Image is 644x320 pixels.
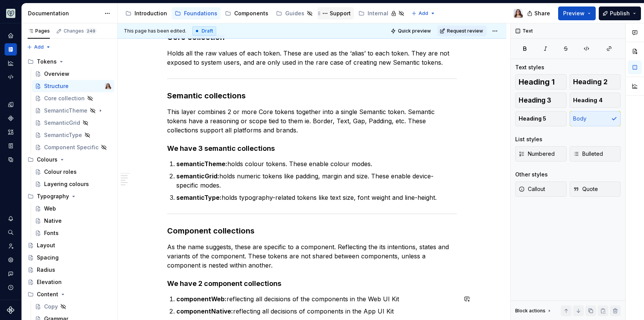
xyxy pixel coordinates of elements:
[44,131,82,139] div: SemanticType
[176,172,219,180] strong: semanticGrid:
[135,10,167,17] div: Introduction
[64,28,97,34] div: Changes
[44,107,87,114] div: SemanticTheme
[34,44,44,50] span: Add
[167,144,457,153] h4: We have 3 semantic collections
[437,26,486,36] button: Request review
[515,181,567,197] button: Callout
[558,7,596,20] button: Preview
[122,6,407,21] div: Page tree
[5,140,17,152] a: Storybook stories
[534,10,550,17] span: Share
[5,240,17,252] div: Invite team
[519,115,546,122] span: Heading 5
[176,160,227,168] strong: semanticTheme:
[85,28,97,34] span: 249
[515,74,567,90] button: Heading 1
[519,150,555,158] span: Numbered
[273,7,316,20] a: Guides
[37,156,58,163] div: Colours
[515,146,567,162] button: Numbered
[44,229,59,237] div: Fonts
[515,171,548,178] div: Other styles
[32,68,114,80] a: Overview
[570,146,621,162] button: Bulleted
[176,171,457,190] p: holds numeric tokens like padding, margin and size. These enable device-specific modes.
[25,42,53,52] button: Add
[234,10,268,17] div: Components
[32,117,114,129] a: SemanticGrid
[573,185,598,193] span: Quote
[32,141,114,153] a: Component Specific
[44,217,62,225] div: Native
[388,26,434,36] button: Quick preview
[167,242,457,270] p: As the name suggests, these are specific to a component. Reflecting the its intentions, states an...
[44,70,69,78] div: Overview
[167,107,457,135] p: This layer combines 2 or more Core tokens together into a single Semantic token. Semantic tokens ...
[37,266,55,274] div: Radius
[176,194,222,201] strong: semanticType:
[515,64,544,71] div: Text styles
[25,251,114,264] a: Spacing
[222,7,271,20] a: Components
[192,26,216,36] div: Draft
[32,92,114,104] a: Core collection
[5,29,17,42] a: Home
[519,78,555,86] span: Heading 1
[32,178,114,190] a: Layering colours
[5,71,17,83] a: Code automation
[573,150,603,158] span: Bulleted
[5,126,17,138] a: Assets
[5,43,17,56] a: Documentation
[122,7,170,20] a: Introduction
[176,193,457,202] p: holds typography-related tokens like text size, font weight and line-height.
[368,10,388,17] div: Internal
[7,306,15,314] svg: Supernova Logo
[124,28,186,34] span: This page has been edited.
[5,112,17,124] a: Components
[167,279,457,288] h4: We have 2 component collections
[6,9,15,18] img: 256e2c79-9abd-4d59-8978-03feab5a3943.png
[37,278,62,286] div: Elevation
[44,144,99,151] div: Component Specific
[176,307,457,316] p: reflecting all decisions of components in the App UI Kit
[5,254,17,266] a: Settings
[32,215,114,227] a: Native
[167,49,457,67] p: Holds all the raw values of each token. These are used as the ‘alias’ to each token. They are not...
[184,10,217,17] div: Foundations
[419,10,428,16] span: Add
[44,95,85,102] div: Core collection
[28,10,100,17] div: Documentation
[5,226,17,238] button: Search ⌘K
[330,10,351,17] div: Support
[515,136,542,143] div: List styles
[523,7,555,20] button: Share
[515,111,567,126] button: Heading 5
[44,303,58,310] div: Copy
[32,129,114,141] a: SemanticType
[32,202,114,215] a: Web
[172,7,220,20] a: Foundations
[44,180,89,188] div: Layering colours
[176,159,457,168] p: holds colour tokens. These enable colour modes.
[25,276,114,288] a: Elevation
[167,225,457,236] h3: Component collections
[105,83,111,89] img: Brittany Hogg
[32,80,114,92] a: StructureBrittany Hogg
[37,254,59,261] div: Spacing
[176,307,233,315] strong: componentNative:
[317,7,354,20] a: Support
[5,268,17,280] div: Contact support
[25,153,114,166] div: Colours
[25,288,114,300] div: Content
[44,82,69,90] div: Structure
[5,212,17,225] button: Notifications
[32,166,114,178] a: Colour roles
[515,93,567,108] button: Heading 3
